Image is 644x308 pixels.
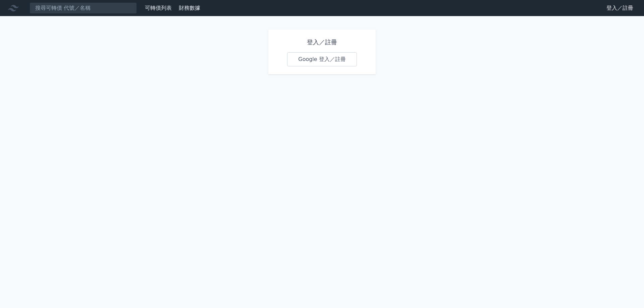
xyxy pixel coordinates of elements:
[179,5,200,11] a: 財務數據
[30,2,137,14] input: 搜尋可轉債 代號／名稱
[287,38,357,47] h1: 登入／註冊
[601,3,639,13] a: 登入／註冊
[287,52,357,66] a: Google 登入／註冊
[145,5,172,11] a: 可轉債列表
